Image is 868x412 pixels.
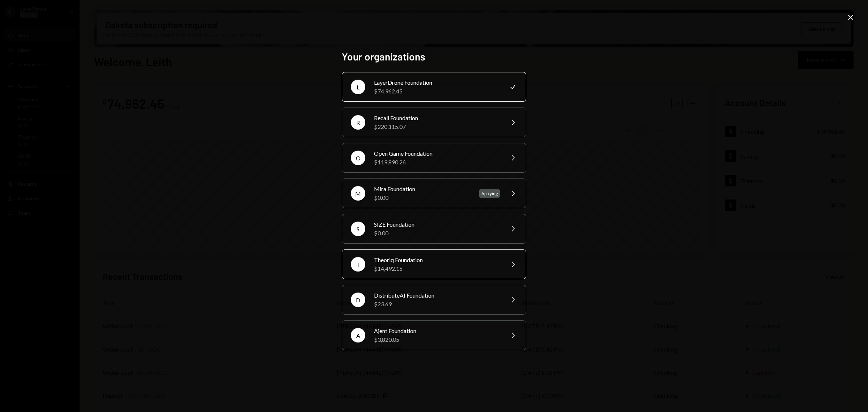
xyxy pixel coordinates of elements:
div: M [351,186,365,201]
div: $23.69 [374,300,500,308]
button: DDistributeAI Foundation$23.69 [342,285,526,315]
div: DistributeAI Foundation [374,291,500,300]
div: A [351,328,365,342]
div: S [351,222,365,236]
div: $220,115.07 [374,122,500,131]
div: $3,820.05 [374,335,500,344]
div: SIZE Foundation [374,220,500,229]
div: Applying [479,189,500,198]
div: Theoriq Foundation [374,256,500,264]
div: L [351,80,365,94]
div: Mira Foundation [374,185,471,193]
div: R [351,115,365,130]
div: D [351,293,365,307]
div: $14,492.15 [374,264,500,273]
div: $119,890.26 [374,158,500,167]
div: $0.00 [374,229,500,237]
button: RRecall Foundation$220,115.07 [342,108,526,137]
div: LayerDrone Foundation [374,78,500,87]
div: Ajent Foundation [374,327,500,335]
button: AAjent Foundation$3,820.05 [342,320,526,350]
button: TTheoriq Foundation$14,492.15 [342,249,526,279]
div: T [351,257,365,272]
div: O [351,151,365,165]
button: OOpen Game Foundation$119,890.26 [342,143,526,173]
h2: Your organizations [342,50,526,64]
button: LLayerDrone Foundation$74,962.45 [342,72,526,102]
div: Recall Foundation [374,114,500,122]
button: SSIZE Foundation$0.00 [342,214,526,244]
button: MMira Foundation$0.00Applying [342,178,526,208]
div: $0.00 [374,193,471,202]
div: $74,962.45 [374,87,500,96]
div: Open Game Foundation [374,149,500,158]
